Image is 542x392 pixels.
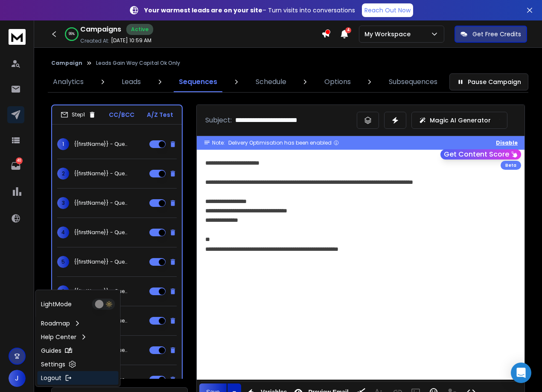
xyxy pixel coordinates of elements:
p: Leads Gain Way Capital Ok Only [96,60,180,67]
p: {{firstName}} - Question [74,170,129,177]
p: CC/BCC [109,110,134,119]
p: Created At: [80,38,109,44]
a: 40 [7,157,24,174]
button: Get Content Score [440,149,521,160]
span: 4 [57,226,69,238]
p: Logout [41,374,61,382]
p: Roadmap [41,319,70,328]
p: Schedule [256,77,286,87]
p: Subsequences [389,77,437,87]
div: Open Intercom Messenger [511,363,531,383]
p: Options [324,77,351,87]
p: {{firstName}} - Question [74,141,129,148]
span: 5 [57,256,69,268]
span: 3 [57,197,69,209]
div: Step 1 [61,111,96,119]
p: Sequences [179,77,217,87]
p: 40 [16,157,23,164]
span: 6 [57,285,69,297]
p: 99 % [69,32,75,37]
a: Guides [38,344,119,357]
button: Pause Campaign [449,73,528,90]
span: 1 [57,138,69,150]
p: Leads [122,77,141,87]
img: logo [9,29,26,45]
h1: Campaigns [80,24,121,35]
p: {{firstName}} - Question [74,200,129,206]
div: Beta [501,161,521,170]
a: Analytics [48,72,89,92]
p: Subject: [205,115,232,125]
a: Sequences [174,72,222,92]
p: {{firstName}} - Question [74,229,129,236]
p: Help Center [41,333,76,341]
a: Settings [38,357,119,371]
p: Light Mode [41,300,72,308]
a: Roadmap [38,317,119,330]
p: Guides [41,346,61,355]
a: Leads [117,72,146,92]
p: {{firstName}} - Question [74,288,129,295]
p: Analytics [53,77,84,87]
p: My Workspace [364,30,414,38]
div: Active [126,24,153,35]
a: Reach Out Now [362,3,413,17]
span: 2 [57,168,69,180]
p: [DATE] 10:59 AM [111,37,152,44]
button: J [9,370,26,387]
div: Delivery Optimisation has been enabled [228,139,339,146]
a: Options [319,72,356,92]
a: Subsequences [384,72,443,92]
p: Get Free Credits [472,30,521,38]
a: Schedule [251,72,291,92]
p: Magic AI Generator [430,116,491,125]
p: {{firstName}} - Question [74,258,129,265]
button: Get Free Credits [455,26,527,43]
button: Magic AI Generator [411,112,507,129]
button: Campaign [51,60,82,67]
p: Reach Out Now [364,6,411,15]
p: Settings [41,360,65,369]
strong: Your warmest leads are on your site [144,6,262,15]
a: Help Center [38,330,119,344]
p: – Turn visits into conversations [144,6,355,15]
span: 4 [345,27,351,33]
span: Note: [212,139,225,146]
button: Disable [496,139,518,146]
p: A/Z Test [147,110,173,119]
